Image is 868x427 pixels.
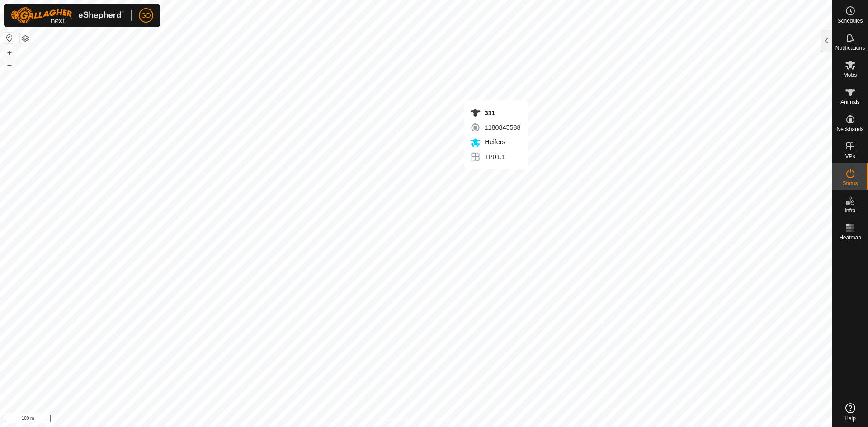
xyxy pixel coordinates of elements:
span: Heifers [482,138,505,145]
span: GD [142,11,151,20]
span: Notifications [835,45,865,51]
span: Animals [840,99,860,105]
a: Contact Us [425,415,452,423]
div: TP01.1 [470,151,520,162]
span: Infra [844,208,855,213]
div: 1180845588 [470,122,520,133]
button: Reset Map [4,33,15,43]
button: – [4,59,15,70]
img: Gallagher Logo [11,7,124,23]
span: Schedules [837,18,863,23]
div: 311 [470,108,520,118]
button: + [4,47,15,58]
span: VPs [845,154,855,159]
button: Map Layers [20,33,31,44]
span: Mobs [844,72,857,78]
span: Status [842,181,858,186]
a: Privacy Policy [380,415,414,423]
a: Help [832,399,868,425]
span: Neckbands [836,127,863,132]
span: Help [844,416,856,421]
span: Heatmap [839,235,861,240]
